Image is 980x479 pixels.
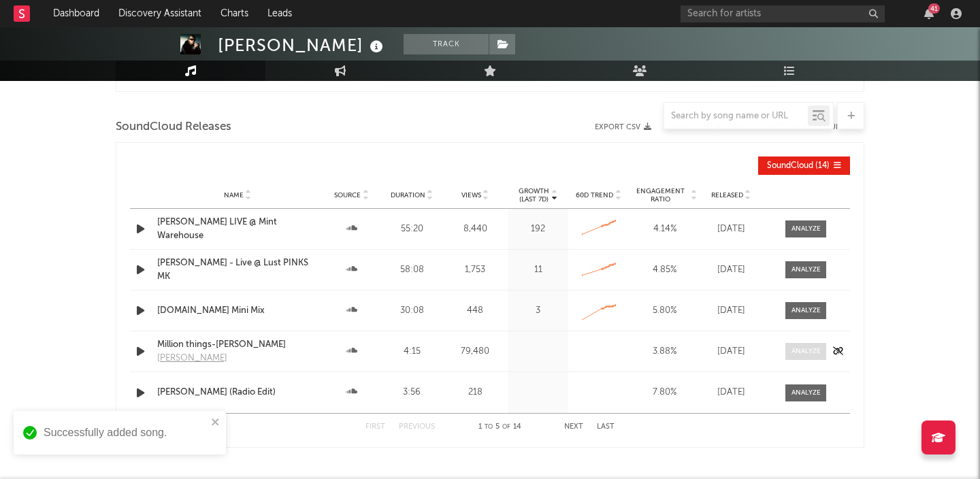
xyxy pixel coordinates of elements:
[502,424,510,430] span: of
[511,263,565,277] div: 11
[157,304,318,318] a: [DOMAIN_NAME] Mini Mix
[157,386,318,399] a: [PERSON_NAME] (Radio Edit)
[632,187,689,203] span: Engagement Ratio
[711,191,743,199] span: Released
[157,216,318,242] a: [PERSON_NAME] LIVE @ Mint Warehouse
[632,386,697,399] div: 7.80 %
[704,263,758,277] div: [DATE]
[404,34,489,54] button: Track
[924,8,934,19] button: 41
[446,345,505,359] div: 79,480
[681,5,885,22] input: Search for artists
[704,386,758,399] div: [DATE]
[758,156,850,175] button: SoundCloud(14)
[632,304,697,318] div: 5.80 %
[485,424,493,430] span: to
[446,263,505,277] div: 1,753
[461,191,481,199] span: Views
[211,416,220,429] button: close
[704,345,758,359] div: [DATE]
[597,423,615,431] button: Last
[446,386,505,399] div: 218
[767,162,830,170] span: ( 14 )
[704,222,758,236] div: [DATE]
[511,304,565,318] div: 3
[44,425,207,441] div: Successfully added song.
[519,195,549,203] p: (Last 7d)
[157,338,318,352] a: Million things-[PERSON_NAME]
[385,345,439,359] div: 4:15
[632,222,697,236] div: 4.14 %
[446,222,505,236] div: 8,440
[391,191,425,199] span: Duration
[157,352,318,365] a: [PERSON_NAME]
[519,187,549,195] p: Growth
[157,257,318,283] a: [PERSON_NAME] - Live @ Lust PINKS MK
[511,222,565,236] div: 192
[224,191,244,199] span: Name
[385,222,439,236] div: 55:20
[564,423,583,431] button: Next
[385,304,439,318] div: 30:08
[385,263,439,277] div: 58:08
[218,34,387,56] div: [PERSON_NAME]
[462,419,537,435] div: 1 5 14
[767,162,813,170] span: SoundCloud
[399,423,435,431] button: Previous
[632,263,697,277] div: 4.85 %
[576,191,613,199] span: 60D Trend
[334,191,361,199] span: Source
[385,386,439,399] div: 3:56
[928,3,940,14] div: 41
[446,304,505,318] div: 448
[632,345,697,359] div: 3.88 %
[704,304,758,318] div: [DATE]
[664,111,808,122] input: Search by song name or URL
[365,423,385,431] button: First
